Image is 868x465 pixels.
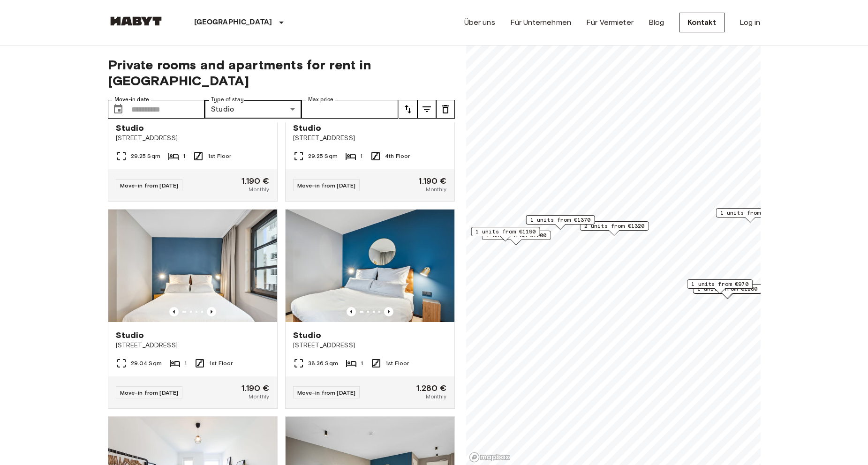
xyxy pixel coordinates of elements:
span: 1 [360,152,362,160]
span: Move-in from [DATE] [120,182,179,189]
span: 1 units from €970 [691,280,748,288]
div: Map marker [482,231,551,245]
a: Marketing picture of unit DE-01-484-106-01Previous imagePrevious imageStudio[STREET_ADDRESS]38.36... [285,209,455,409]
span: Move-in from [DATE] [120,389,179,396]
a: Marketing picture of unit DE-01-483-108-01Previous imagePrevious imageStudio[STREET_ADDRESS]29.04... [108,209,278,409]
button: Previous image [384,307,393,316]
span: [STREET_ADDRESS] [293,341,447,350]
span: Private rooms and apartments for rent in [GEOGRAPHIC_DATA] [108,57,455,89]
p: [GEOGRAPHIC_DATA] [194,17,272,28]
span: Studio [293,330,322,341]
span: 29.25 Sqm [131,152,160,160]
button: Previous image [207,307,216,316]
span: [STREET_ADDRESS] [116,341,270,350]
div: Map marker [471,227,540,241]
span: 1st Floor [209,359,233,367]
span: 1.190 € [242,177,269,185]
span: 1 [361,359,363,367]
div: Map marker [687,279,753,294]
span: Monthly [426,392,446,401]
span: 1.280 € [416,384,446,392]
span: 1 units from €1370 [530,216,590,224]
span: 4th Floor [385,152,410,160]
span: [STREET_ADDRESS] [293,134,447,143]
a: Für Vermieter [586,17,634,28]
span: Studio [293,122,322,134]
a: Über uns [464,17,495,28]
span: 1 units from €1100 [720,209,780,217]
button: tune [436,100,455,119]
span: 38.36 Sqm [308,359,338,367]
span: Monthly [249,185,269,194]
span: 1 units from €1280 [697,285,757,293]
span: 29.25 Sqm [308,152,338,160]
button: Choose date [109,100,128,119]
span: 1.190 € [242,384,269,392]
a: Log in [740,17,761,28]
span: 1 units from €1190 [475,227,536,236]
a: Kontakt [679,13,725,32]
button: Previous image [347,307,356,316]
span: [STREET_ADDRESS] [116,134,270,143]
span: 29.04 Sqm [131,359,162,367]
span: 1 units from €1200 [486,231,546,240]
span: 1 [183,152,185,160]
a: Blog [649,17,664,28]
img: Marketing picture of unit DE-01-484-106-01 [286,210,454,322]
span: 1st Floor [208,152,231,160]
div: Map marker [716,208,785,223]
a: Mapbox logo [469,452,510,463]
span: Studio [116,330,144,341]
button: tune [417,100,436,119]
a: Für Unternehmen [510,17,571,28]
div: Map marker [580,221,649,236]
span: Monthly [426,185,446,194]
span: Studio [116,122,144,134]
img: Habyt [108,16,164,26]
span: Monthly [249,392,269,401]
label: Max price [308,96,333,104]
span: 1 [184,359,187,367]
span: Move-in from [DATE] [297,389,356,396]
span: 1st Floor [385,359,409,367]
img: Marketing picture of unit DE-01-483-108-01 [108,210,277,322]
label: Move-in date [114,96,149,104]
button: Previous image [169,307,179,316]
span: Move-in from [DATE] [297,182,356,189]
span: 2 units from €1320 [584,222,644,230]
button: tune [399,100,417,119]
span: 1.190 € [419,177,446,185]
div: Map marker [526,215,595,230]
label: Type of stay [211,96,244,104]
div: Studio [204,100,302,119]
